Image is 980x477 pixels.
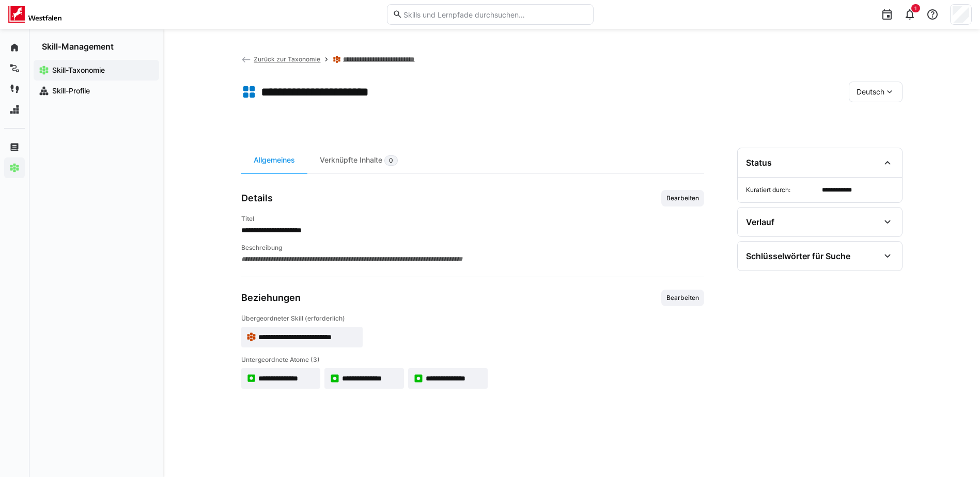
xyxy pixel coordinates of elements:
[746,157,772,168] div: Status
[254,55,320,63] span: Zurück zur Taxonomie
[307,148,410,173] div: Verknüpfte Inhalte
[746,217,774,227] div: Verlauf
[746,186,818,194] span: Kuratiert durch:
[241,215,704,223] h4: Titel
[661,190,704,206] button: Bearbeiten
[661,290,704,306] button: Bearbeiten
[389,156,393,165] span: 0
[241,55,321,63] a: Zurück zur Taxonomie
[241,244,704,252] h4: Beschreibung
[914,5,917,11] span: 1
[402,10,587,19] input: Skills und Lernpfade durchsuchen…
[241,148,307,173] div: Allgemeines
[665,194,700,202] span: Bearbeiten
[241,356,704,364] h4: Untergeordnete Atome (3)
[241,193,273,204] h3: Details
[857,87,884,97] span: Deutsch
[241,292,301,304] h3: Beziehungen
[746,251,850,261] div: Schlüsselwörter für Suche
[241,314,704,323] h4: Übergeordneter Skill (erforderlich)
[665,294,700,302] span: Bearbeiten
